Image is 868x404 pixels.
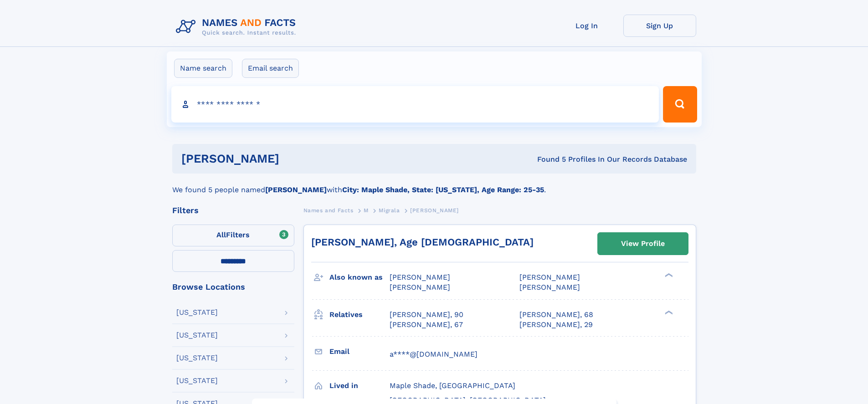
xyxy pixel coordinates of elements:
div: [US_STATE] [176,377,218,384]
label: Email search [242,59,299,78]
span: [PERSON_NAME] [519,273,580,281]
button: Search Button [663,86,697,123]
div: Found 5 Profiles In Our Records Database [408,154,687,164]
h3: Also known as [329,270,390,285]
span: M [364,207,369,214]
span: [PERSON_NAME] [519,283,580,291]
h3: Lived in [329,378,390,394]
span: Migrala [379,207,400,214]
div: View Profile [621,233,665,254]
a: Migrala [379,205,400,216]
a: Names and Facts [303,205,354,216]
img: Logo Names and Facts [172,15,303,39]
a: M [364,205,369,216]
h3: Relatives [329,307,390,322]
span: [PERSON_NAME] [390,283,450,291]
a: [PERSON_NAME], 90 [390,310,463,320]
h3: Email [329,344,390,359]
b: [PERSON_NAME] [265,185,327,194]
label: Name search [174,59,232,78]
div: Browse Locations [172,283,294,291]
a: [PERSON_NAME], 29 [519,320,593,330]
div: [US_STATE] [176,309,218,316]
span: All [216,230,226,239]
a: [PERSON_NAME], 68 [519,310,593,320]
a: [PERSON_NAME], 67 [390,320,463,330]
div: [US_STATE] [176,332,218,339]
div: ❯ [663,272,673,278]
div: [US_STATE] [176,354,218,362]
input: search input [171,86,659,123]
div: We found 5 people named with . [172,174,696,195]
span: Maple Shade, [GEOGRAPHIC_DATA] [390,381,515,390]
b: City: Maple Shade, State: [US_STATE], Age Range: 25-35 [342,185,544,194]
label: Filters [172,225,294,246]
a: [PERSON_NAME], Age [DEMOGRAPHIC_DATA] [311,236,534,248]
span: [PERSON_NAME] [390,273,450,281]
div: ❯ [663,309,673,315]
a: View Profile [598,233,688,255]
div: Filters [172,206,294,215]
a: Sign Up [623,15,696,37]
span: [PERSON_NAME] [410,207,459,214]
a: Log In [550,15,623,37]
h1: [PERSON_NAME] [181,153,408,164]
